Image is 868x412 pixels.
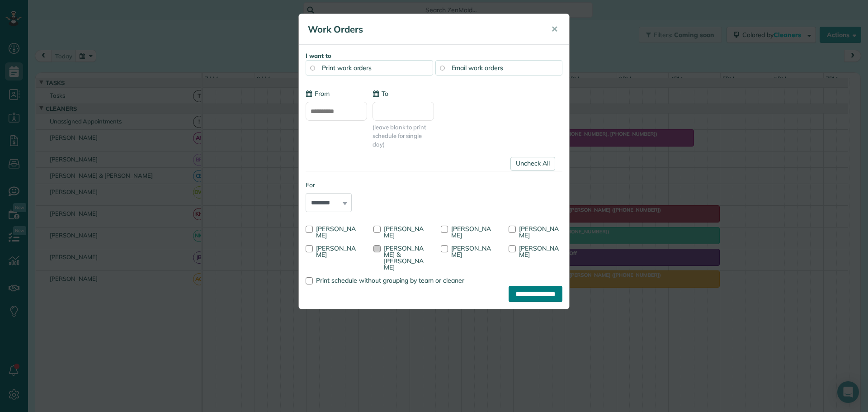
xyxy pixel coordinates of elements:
[316,244,356,259] span: [PERSON_NAME]
[306,89,330,98] label: From
[316,225,356,239] span: [PERSON_NAME]
[519,225,559,239] span: [PERSON_NAME]
[384,225,424,239] span: [PERSON_NAME]
[451,225,491,239] span: [PERSON_NAME]
[322,64,372,72] span: Print work orders
[384,244,424,271] span: [PERSON_NAME] & [PERSON_NAME]
[310,66,315,70] input: Print work orders
[308,23,538,36] h5: Work Orders
[510,157,555,170] a: Uncheck All
[519,244,559,259] span: [PERSON_NAME]
[551,24,558,34] span: ✕
[440,66,444,70] input: Email work orders
[373,123,434,149] span: (leave blank to print schedule for single day)
[306,52,331,59] strong: I want to
[451,244,491,259] span: [PERSON_NAME]
[373,89,388,98] label: To
[316,276,464,284] span: Print schedule without grouping by team or cleaner
[306,180,352,189] label: For
[452,64,503,72] span: Email work orders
